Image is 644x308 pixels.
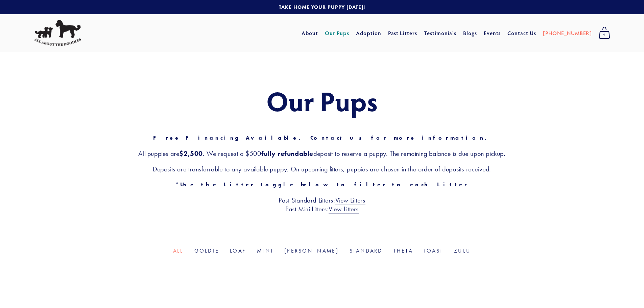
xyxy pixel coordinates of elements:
[34,165,610,173] h3: Deposits are transferrable to any available puppy. On upcoming litters, puppies are chosen in the...
[302,27,318,39] a: About
[261,149,314,158] strong: fully refundable
[424,27,457,39] a: Testimonials
[329,205,359,214] a: View Litters
[393,247,413,254] a: Theta
[350,247,383,254] a: Standard
[34,196,610,213] h3: Past Standard Litters: Past Mini Litters:
[356,27,381,39] a: Adoption
[463,27,477,39] a: Blogs
[595,25,614,42] a: 0 items in cart
[484,27,501,39] a: Events
[230,247,246,254] a: Loaf
[175,181,469,188] strong: *Use the Litter toggle below to filter to each Litter
[179,149,203,158] strong: $2,500
[284,247,339,254] a: [PERSON_NAME]
[599,30,610,39] span: 0
[34,149,610,158] h3: All puppies are . We request a $500 deposit to reserve a puppy. The remaining balance is due upon...
[173,247,184,254] a: All
[325,27,350,39] a: Our Pups
[335,196,365,205] a: View Litters
[34,20,81,46] img: All About The Doodles
[424,247,443,254] a: Toast
[257,247,273,254] a: Mini
[454,247,471,254] a: Zulu
[153,135,491,141] strong: Free Financing Available. Contact us for more information.
[388,29,418,37] a: Past Litters
[34,86,610,116] h1: Our Pups
[543,27,592,39] a: [PHONE_NUMBER]
[507,27,536,39] a: Contact Us
[194,247,219,254] a: Goldie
